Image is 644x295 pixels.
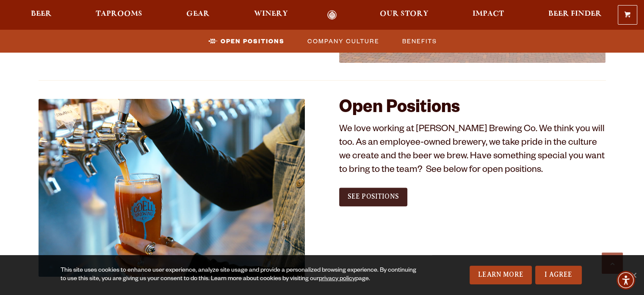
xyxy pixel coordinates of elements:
[402,35,437,47] span: Benefits
[96,11,142,17] span: Taprooms
[39,99,305,277] img: Jobs_1
[302,35,384,47] a: Company Culture
[616,271,635,289] div: Accessibility Menu
[90,10,148,20] a: Taprooms
[25,10,57,20] a: Beer
[339,99,606,119] h2: Open Positions
[470,266,532,284] a: Learn More
[535,266,582,284] a: I Agree
[467,10,509,20] a: Impact
[316,10,348,20] a: Odell Home
[374,10,434,20] a: Our Story
[602,253,623,274] a: Scroll to top
[348,193,399,200] span: See Positions
[473,11,504,17] span: Impact
[542,10,607,20] a: Beer Finder
[339,124,606,178] p: We love working at [PERSON_NAME] Brewing Co. We think you will too. As an employee-owned brewery,...
[339,188,407,206] a: See Positions
[548,11,601,17] span: Beer Finder
[203,35,289,47] a: Open Positions
[397,35,441,47] a: Benefits
[380,11,428,17] span: Our Story
[181,10,215,20] a: Gear
[249,10,293,20] a: Winery
[31,11,52,17] span: Beer
[186,11,210,17] span: Gear
[319,276,355,283] a: privacy policy
[254,11,288,17] span: Winery
[61,267,422,284] div: This site uses cookies to enhance user experience, analyze site usage and provide a personalized ...
[307,35,379,47] span: Company Culture
[221,35,285,47] span: Open Positions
